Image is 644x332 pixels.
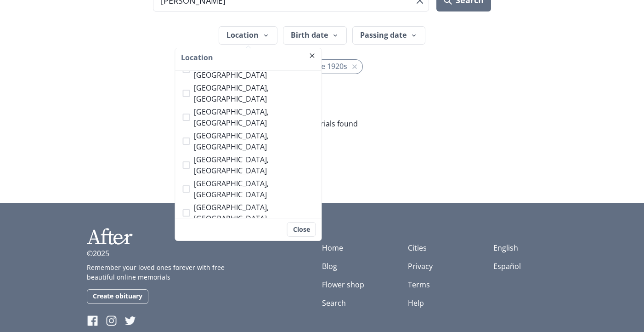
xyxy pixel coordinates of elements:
button: Remove filter [350,62,359,71]
a: Help [408,298,424,308]
a: Flower shop [322,280,364,290]
nav: Help and legal links [408,242,472,309]
button: Birth date [283,26,347,45]
nav: Main site navigation links [322,242,386,309]
ul: Language list [493,242,557,272]
span: [GEOGRAPHIC_DATA], [GEOGRAPHIC_DATA] [194,106,314,128]
a: Home [322,243,343,253]
ul: Active filters [153,59,491,74]
a: Create obituary [87,289,148,304]
img: Facebook of After [87,315,98,326]
a: Search [322,298,346,308]
a: Privacy [408,261,433,271]
img: Instagram of After [106,315,117,326]
a: Blog [322,261,337,271]
a: Cities [408,243,427,253]
button: Close [287,222,316,237]
h3: Location [181,52,316,63]
p: Remember your loved ones forever with free beautiful online memorials [87,263,234,282]
a: Terms [408,280,430,290]
p: No memorials found [195,118,449,129]
p: ©2025 [87,248,109,259]
span: [GEOGRAPHIC_DATA], [GEOGRAPHIC_DATA] [194,178,314,200]
a: English [493,243,518,253]
img: Twitter of After [124,315,136,326]
button: Location [219,26,277,45]
button: Passing date [352,26,425,45]
span: [GEOGRAPHIC_DATA], [GEOGRAPHIC_DATA] [194,154,314,176]
button: Close [307,50,318,61]
span: [GEOGRAPHIC_DATA], [GEOGRAPHIC_DATA] [194,202,314,224]
span: [GEOGRAPHIC_DATA], [GEOGRAPHIC_DATA] [194,130,314,152]
span: [GEOGRAPHIC_DATA], [GEOGRAPHIC_DATA] [194,82,314,104]
a: Español [493,261,521,271]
